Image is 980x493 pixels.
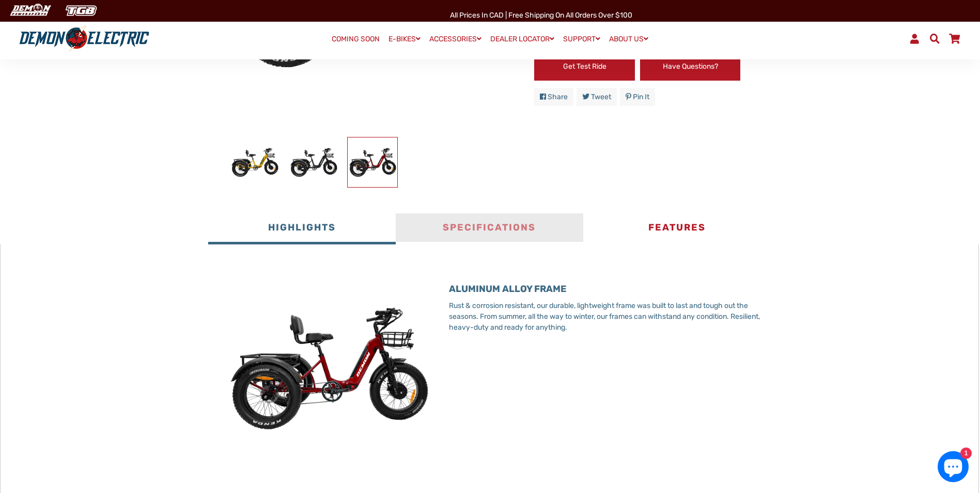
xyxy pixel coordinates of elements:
span: Share [548,93,568,101]
span: All Prices in CAD | Free shipping on all orders over $100 [450,11,632,20]
a: Have Questions? [640,52,741,81]
a: ACCESSORIES [426,32,485,47]
a: Get Test Ride [534,52,635,81]
img: Trinity Foldable E-Trike [230,137,279,187]
button: Highlights [208,213,396,244]
span: Pin it [633,93,649,101]
a: ABOUT US [605,32,652,47]
p: Rust & corrosion resistant, our durable, lightweight frame was built to last and tough out the se... [449,300,771,333]
inbox-online-store-chat: Shopify online store chat [935,451,972,485]
a: DEALER LOCATOR [487,32,558,47]
a: COMING SOON [328,32,383,47]
h3: ALUMINUM ALLOY FRAME [449,284,771,295]
button: Features [583,213,771,244]
img: L2RTrenityd_cd251318-cc83-42ba-88ce-fb9282a14318.jpg [224,263,433,473]
img: Trinity Foldable E-Trike [289,137,338,187]
img: TGB Canada [60,2,102,19]
button: Specifications [396,213,583,244]
img: Trinity Foldable E-Trike [348,137,397,187]
a: E-BIKES [385,32,424,47]
img: Demon Electric logo [15,25,153,52]
a: SUPPORT [559,32,604,47]
img: Demon Electric [5,2,55,19]
span: Tweet [591,93,611,101]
